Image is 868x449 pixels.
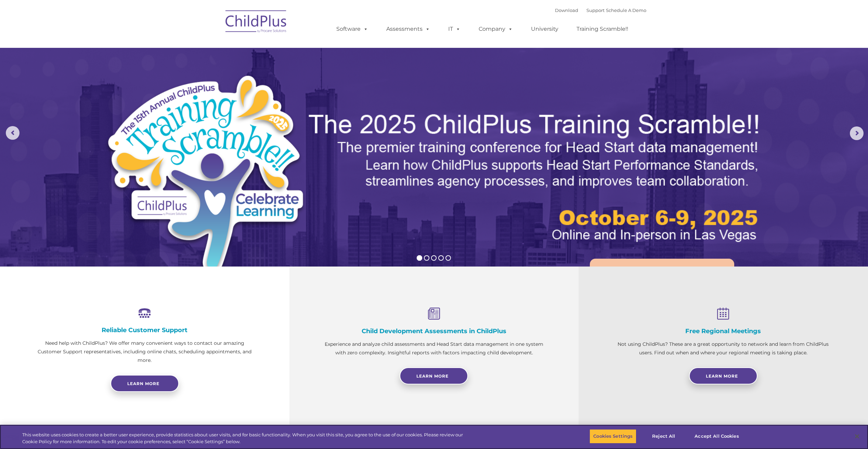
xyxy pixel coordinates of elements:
[34,326,255,334] h4: Reliable Customer Support
[222,5,290,40] img: ChildPlus by Procare Solutions
[472,22,520,36] a: Company
[400,367,468,384] a: Learn More
[706,373,738,379] span: Learn More
[642,429,685,444] button: Reject All
[95,45,116,50] span: Last name
[606,8,646,13] a: Schedule A Demo
[689,367,757,384] a: Learn More
[555,8,578,13] a: Download
[441,22,467,36] a: IT
[586,8,605,13] a: Support
[95,73,124,78] span: Phone number
[111,375,179,392] a: Learn more
[34,339,255,365] p: Need help with ChildPlus? We offer many convenient ways to contact our amazing Customer Support r...
[590,429,636,444] button: Cookies Settings
[416,373,449,379] span: Learn More
[329,22,375,36] a: Software
[613,327,834,335] h4: Free Regional Meetings
[691,429,742,444] button: Accept All Cookies
[22,432,477,445] div: This website uses cookies to create a better user experience, provide statistics about user visit...
[850,429,865,444] button: Close
[570,22,635,36] a: Training Scramble!!
[127,381,159,386] span: Learn more
[324,327,545,335] h4: Child Development Assessments in ChildPlus
[524,22,565,36] a: University
[324,340,545,357] p: Experience and analyze child assessments and Head Start data management in one system with zero c...
[613,340,834,357] p: Not using ChildPlus? These are a great opportunity to network and learn from ChildPlus users. Fin...
[590,259,734,297] a: Learn More
[379,22,437,36] a: Assessments
[555,8,646,13] font: |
